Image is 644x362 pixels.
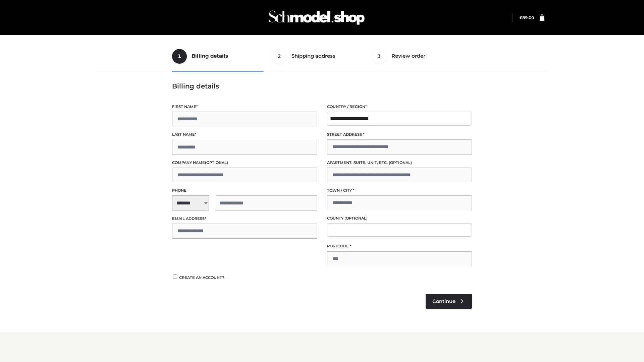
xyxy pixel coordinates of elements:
[327,187,472,194] label: Town / City
[172,82,472,90] h3: Billing details
[172,187,317,194] label: Phone
[520,15,534,20] a: £89.00
[520,15,534,20] bdi: 89.00
[520,15,522,20] span: £
[266,4,367,31] img: Schmodel Admin 964
[432,298,455,304] span: Continue
[172,216,317,222] label: Email address
[172,131,317,138] label: Last name
[344,216,368,221] span: (optional)
[327,215,472,222] label: County
[172,275,178,279] input: Create an account?
[172,160,317,166] label: Company name
[327,160,472,166] label: Apartment, suite, unit, etc.
[327,131,472,138] label: Street address
[172,104,317,110] label: First name
[205,160,228,165] span: (optional)
[426,294,472,309] a: Continue
[327,104,472,110] label: Country / Region
[389,160,412,165] span: (optional)
[327,243,472,249] label: Postcode
[179,275,224,280] span: Create an account?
